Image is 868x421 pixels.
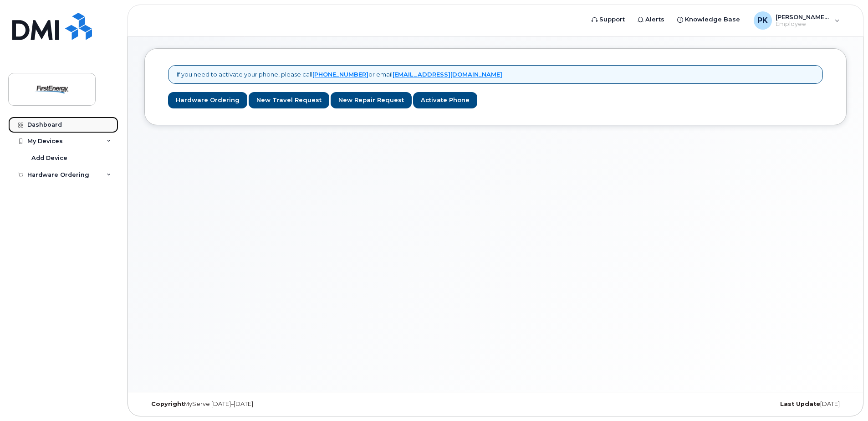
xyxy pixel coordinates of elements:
[249,92,329,109] a: New Travel Request
[177,70,502,79] p: If you need to activate your phone, please call or email
[613,400,847,408] div: [DATE]
[413,92,477,109] a: Activate Phone
[828,381,861,414] iframe: Messenger Launcher
[780,400,820,407] strong: Last Update
[151,400,184,407] strong: Copyright
[312,71,368,78] a: [PHONE_NUMBER]
[168,92,247,109] a: Hardware Ordering
[144,400,378,408] div: MyServe [DATE]–[DATE]
[393,71,502,78] a: [EMAIL_ADDRESS][DOMAIN_NAME]
[331,92,412,109] a: New Repair Request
